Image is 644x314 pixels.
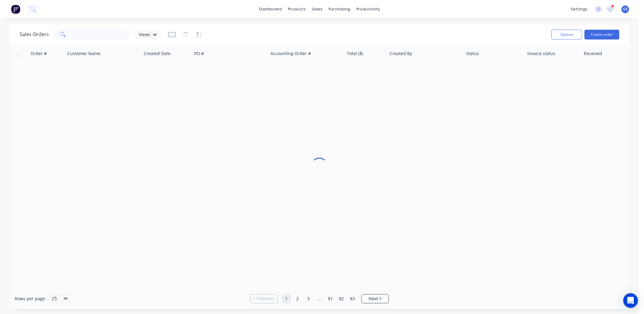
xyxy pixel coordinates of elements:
div: Accounting Order # [270,50,311,57]
img: Factory [11,5,20,14]
div: Created Date [144,50,171,57]
div: settings [568,5,591,14]
input: Search... [71,28,131,41]
div: Status [466,50,479,57]
div: Invoice status [527,50,555,57]
span: Rows per page [15,296,45,302]
div: products [285,5,309,14]
h1: Sales Orders [20,32,49,37]
ul: Pagination [248,294,391,303]
a: Page 83 [348,294,357,303]
div: PO # [194,50,204,57]
div: productivity [353,5,383,14]
a: Page 82 [337,294,346,303]
span: Next [369,296,378,302]
div: Customer Name [67,50,101,57]
a: Jump forward [315,294,324,303]
div: Open Intercom Messenger [623,293,638,308]
a: Next page [362,296,388,302]
button: Options [551,30,582,39]
div: sales [309,5,326,14]
div: Created By [390,50,412,57]
a: Page 3 [304,294,313,303]
a: dashboard [256,5,285,14]
a: Page 1 is your current page [282,294,291,303]
div: purchasing [326,5,353,14]
a: Page 81 [326,294,335,303]
div: Total ($) [347,50,363,57]
div: Received [584,50,602,57]
a: Previous page [250,296,277,302]
span: GS [623,6,628,12]
a: Page 2 [293,294,302,303]
span: Previous [257,296,274,302]
button: Create order [584,30,619,39]
div: Order # [31,50,47,57]
span: Views [139,31,150,38]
